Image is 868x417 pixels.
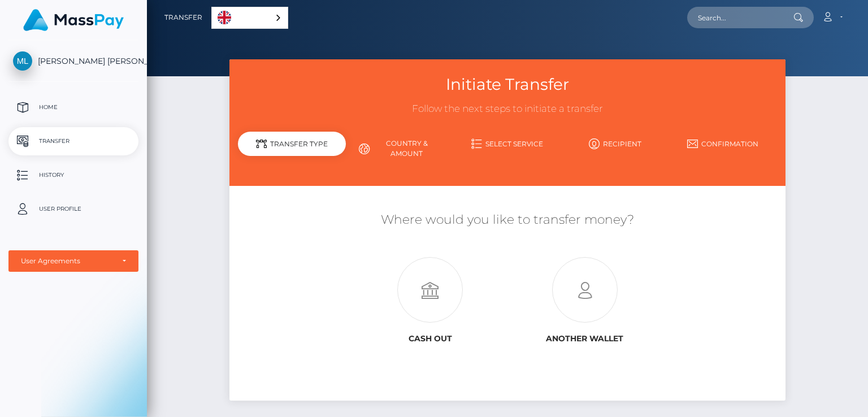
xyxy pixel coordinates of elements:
[238,73,776,95] h3: Initiate Transfer
[454,134,562,154] a: Select Service
[211,7,288,29] div: Language
[561,134,669,154] a: Recipient
[21,257,114,266] div: User Agreements
[8,250,138,272] button: User Agreements
[13,201,134,218] p: User Profile
[13,167,134,184] p: History
[8,195,138,223] a: User Profile
[211,7,288,29] aside: Language selected: English
[8,56,138,66] span: [PERSON_NAME] [PERSON_NAME]
[23,9,124,31] img: MassPay
[212,7,288,28] a: English
[8,161,138,189] a: History
[516,334,653,344] h6: Another wallet
[346,134,454,163] a: Country & Amount
[238,211,776,229] h5: Where would you like to transfer money?
[362,334,499,344] h6: Cash out
[8,93,138,121] a: Home
[8,127,138,155] a: Transfer
[164,6,202,29] a: Transfer
[238,132,346,156] div: Transfer Type
[13,99,134,116] p: Home
[669,134,777,154] a: Confirmation
[238,102,776,116] h3: Follow the next steps to initiate a transfer
[13,133,134,150] p: Transfer
[687,7,793,28] input: Search...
